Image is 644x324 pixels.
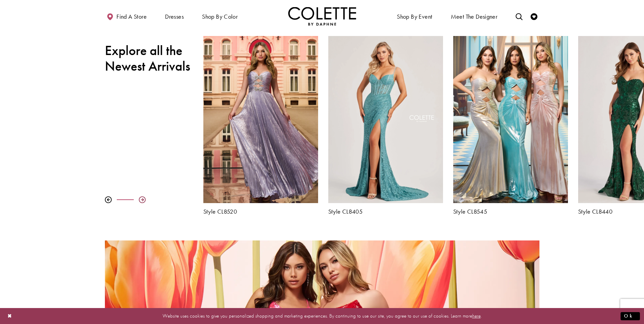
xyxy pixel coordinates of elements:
img: Colette by Daphne [288,7,356,25]
span: Shop By Event [395,7,434,25]
a: Style CL8520 [203,208,318,215]
a: Check Wishlist [529,7,539,25]
a: Visit Colette by Daphne Style No. CL8545 Page [453,36,568,203]
span: Shop by color [200,7,239,25]
a: Find a store [105,7,148,25]
a: Visit Colette by Daphne Style No. CL8405 Page [328,36,443,203]
a: Toggle search [514,7,524,25]
div: Colette by Daphne Style No. CL8545 [448,31,573,220]
button: Close Dialog [4,310,16,322]
span: Find a store [116,13,147,20]
button: Submit Dialog [621,312,640,320]
a: Visit Colette by Daphne Style No. CL8520 Page [203,36,318,203]
a: Meet the designer [449,7,499,25]
a: Style CL8405 [328,208,443,215]
a: Style CL8545 [453,208,568,215]
span: Meet the designer [451,13,498,20]
p: Website uses cookies to give you personalized shopping and marketing experiences. By continuing t... [49,311,595,321]
span: Dresses [163,7,185,25]
h2: Explore all the Newest Arrivals [105,43,193,74]
a: here [472,312,481,319]
a: Visit Home Page [288,7,356,25]
div: Colette by Daphne Style No. CL8520 [198,31,323,220]
span: Shop By Event [397,13,432,20]
span: Dresses [165,13,184,20]
span: Shop by color [202,13,238,20]
div: Colette by Daphne Style No. CL8405 [323,31,448,220]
